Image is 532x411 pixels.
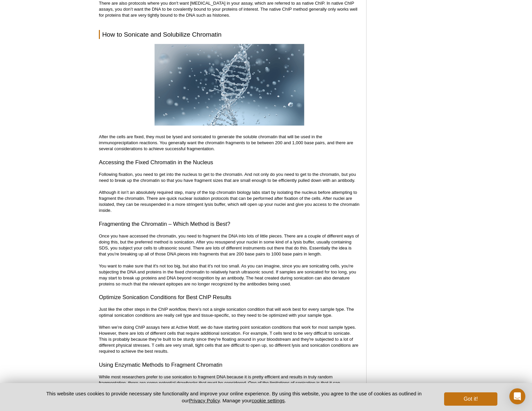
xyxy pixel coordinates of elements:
p: Just like the other steps in the ChIP workflow, there’s not a single sonication condition that wi... [99,306,360,354]
a: Privacy Policy [189,398,220,403]
h2: How to Sonicate and Solubilize Chromatin [99,30,360,39]
p: Following fixation, you need to get into the nucleus to get to the chromatin. And not only do you... [99,172,360,213]
h3: Fragmenting the Chromatin – Which Method is Best? [99,220,360,228]
button: cookie settings [252,398,285,403]
p: This website uses cookies to provide necessary site functionality and improve your online experie... [35,390,433,404]
p: After the cells are fixed, they must be lysed and sonicated to generate the soluble chromatin tha... [99,134,360,152]
h3: Accessing the Fixed Chromatin in the Nucleus [99,159,360,167]
img: Chromatin sonication [154,44,304,126]
div: Open Intercom Messenger [509,388,525,404]
button: Got it! [444,392,497,406]
h3: Using Enzymatic Methods to Fragment Chromatin [99,361,360,369]
h3: Optimize Sonication Conditions for Best ChIP Results [99,293,360,301]
p: Once you have accessed the chromatin, you need to fragment the DNA into lots of little pieces. Th... [99,233,360,287]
